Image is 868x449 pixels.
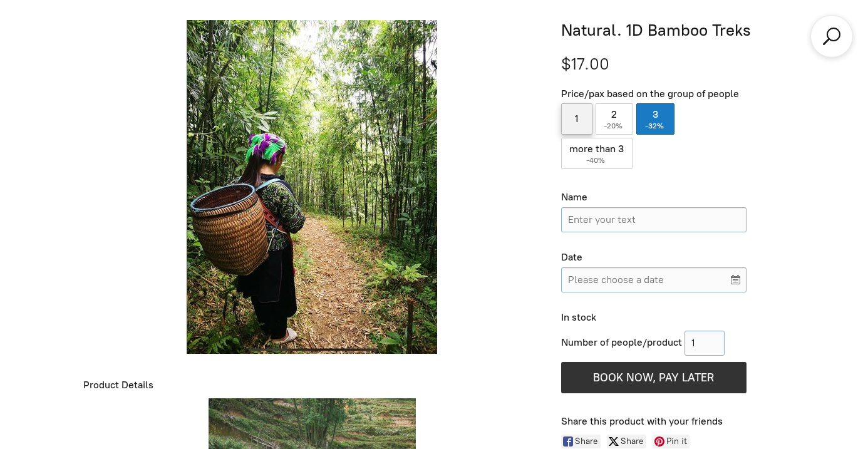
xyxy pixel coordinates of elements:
label: 2 [596,103,634,135]
span: $17.00 [561,54,609,74]
h1: Natural. 1D Bamboo Treks [561,20,785,41]
span: Number of people/product [561,336,682,348]
div: Name [561,191,747,204]
button: BOOK NOW, PAY LATER [561,362,747,393]
img: Natural. 1D Bamboo Treks [187,20,437,354]
a: Pin it [653,435,690,448]
div: Product Details [83,379,541,392]
div: Date [561,251,747,264]
span: Share [575,435,601,448]
span: In stock [561,311,596,323]
label: more than 3 [561,138,633,169]
input: 1 [685,331,725,356]
input: Name [561,207,747,232]
span: -20% [604,121,624,130]
span: Share [621,435,646,448]
div: Price/pax based on the group of people [561,88,747,101]
span: Pin it [666,435,690,448]
a: Share [561,435,601,448]
a: Search products [820,25,843,48]
div: Share this product with your friends [561,415,785,428]
label: 1 [561,103,592,135]
span: BOOK NOW, PAY LATER [593,371,714,384]
span: -40% [586,156,607,165]
a: Share [607,435,646,448]
input: Please choose a date [561,267,747,292]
